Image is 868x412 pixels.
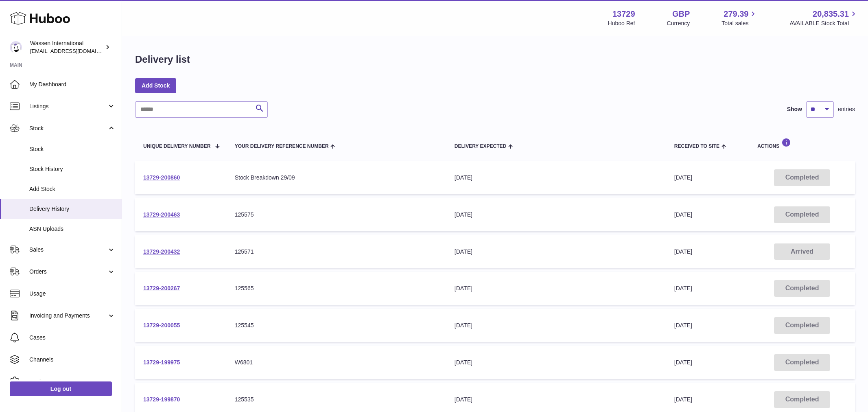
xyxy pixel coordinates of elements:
[757,138,847,149] div: Actions
[674,285,692,291] span: [DATE]
[787,105,802,113] label: Show
[455,396,658,403] div: [DATE]
[455,174,658,182] div: [DATE]
[29,225,116,233] span: ASN Uploads
[235,322,438,329] div: 125545
[143,144,210,149] span: Unique Delivery Number
[29,334,116,342] span: Cases
[143,359,180,366] a: 13729-199975
[29,290,116,298] span: Usage
[29,81,116,88] span: My Dashboard
[674,211,692,218] span: [DATE]
[667,20,690,27] div: Currency
[674,359,692,366] span: [DATE]
[143,174,180,181] a: 13729-200860
[455,285,658,292] div: [DATE]
[235,285,438,292] div: 125565
[455,248,658,256] div: [DATE]
[143,396,180,403] a: 13729-199870
[674,248,692,255] span: [DATE]
[10,41,22,53] img: internationalsupplychain@wassen.com
[674,322,692,329] span: [DATE]
[29,356,116,364] span: Channels
[235,396,438,403] div: 125535
[235,144,329,149] span: Your Delivery Reference Number
[722,9,758,27] a: 279.39 Total sales
[235,248,438,256] div: 125571
[235,211,438,219] div: 125575
[674,396,692,403] span: [DATE]
[30,48,120,54] span: [EMAIL_ADDRESS][DOMAIN_NAME]
[143,211,180,218] a: 13729-200463
[29,205,116,213] span: Delivery History
[608,20,635,27] div: Huboo Ref
[455,211,658,219] div: [DATE]
[674,144,719,149] span: Received to Site
[235,359,438,366] div: W6801
[455,322,658,329] div: [DATE]
[724,9,748,20] span: 279.39
[813,9,849,20] span: 20,835.31
[10,381,112,396] a: Log out
[29,246,107,254] span: Sales
[135,78,176,93] a: Add Stock
[143,322,180,329] a: 13729-200055
[30,39,103,55] div: Wassen International
[29,145,116,153] span: Stock
[29,312,107,320] span: Invoicing and Payments
[143,248,180,255] a: 13729-200432
[722,20,758,27] span: Total sales
[455,359,658,366] div: [DATE]
[29,268,107,276] span: Orders
[29,103,107,110] span: Listings
[29,165,116,173] span: Stock History
[29,378,116,386] span: Settings
[143,285,180,291] a: 13729-200267
[838,105,855,113] span: entries
[455,144,506,149] span: Delivery Expected
[135,53,190,66] h1: Delivery list
[789,9,858,27] a: 20,835.31 AVAILABLE Stock Total
[29,125,107,132] span: Stock
[235,174,438,182] div: Stock Breakdown 29/09
[612,9,635,20] strong: 13729
[29,185,116,193] span: Add Stock
[674,174,692,181] span: [DATE]
[672,9,690,20] strong: GBP
[789,20,858,27] span: AVAILABLE Stock Total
